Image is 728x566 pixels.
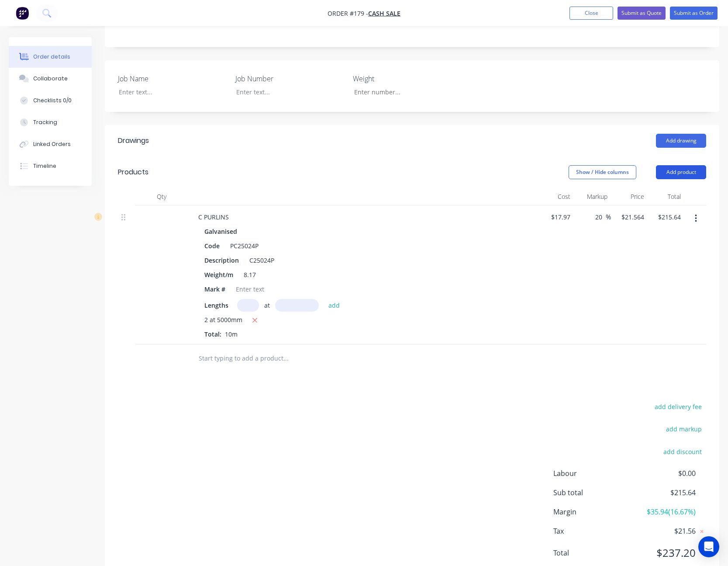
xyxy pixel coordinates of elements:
div: Drawings [118,135,149,146]
span: at [264,301,270,310]
span: Order #179 - [328,9,368,17]
span: Margin [553,507,631,517]
div: Price [611,188,648,205]
div: Description [201,254,242,267]
input: Enter number... [347,86,462,99]
button: add markup [661,423,706,435]
a: Cash Sale [368,9,400,17]
div: Markup [574,188,611,205]
span: Lengths [204,301,228,310]
button: Tracking [9,111,92,133]
span: Tax [553,526,631,536]
span: Labour [553,468,631,479]
div: 8.17 [240,268,259,281]
div: Open Intercom Messenger [698,536,719,557]
button: Submit as Quote [618,7,666,20]
span: $215.64 [631,487,696,498]
span: Total [553,548,631,558]
label: Job Name [118,73,227,84]
span: $21.56 [631,526,696,536]
label: Job Number [235,73,345,84]
div: PC25024P [227,240,262,252]
button: Checklists 0/0 [9,90,92,111]
span: Sub total [553,487,631,498]
span: 2 at 5000mm [204,315,242,326]
div: C25024P [246,254,278,267]
div: Checklists 0/0 [33,97,72,104]
button: Submit as Order [670,7,718,20]
div: Collaborate [33,75,68,83]
div: Qty [135,188,188,205]
button: Order details [9,46,92,68]
span: 10m [221,330,241,338]
span: $35.94 ( 16.67 %) [631,507,696,517]
button: Add drawing [656,134,706,148]
button: Close [569,7,613,20]
div: Code [201,240,223,252]
div: Tracking [33,118,57,126]
span: Total: [204,330,221,338]
div: Order details [33,53,70,61]
button: add delivery fee [650,401,706,413]
button: add discount [659,445,706,457]
button: Show / Hide columns [569,165,636,179]
div: Timeline [33,162,56,170]
div: Products [118,167,148,177]
input: Start typing to add a product... [198,350,373,367]
div: Galvanised [204,225,241,238]
span: $237.20 [631,545,696,561]
img: Factory [16,7,29,20]
div: Total [648,188,684,205]
div: Cost [537,188,574,205]
button: Add product [656,165,706,179]
div: Linked Orders [33,140,71,148]
div: C PURLINS [191,211,236,223]
span: $0.00 [631,468,696,479]
span: % [606,212,611,222]
button: add [324,299,345,311]
button: Linked Orders [9,133,92,155]
label: Weight [353,73,462,84]
div: Mark # [201,283,229,295]
div: Weight/m [201,268,237,281]
button: Collaborate [9,68,92,90]
button: Timeline [9,155,92,177]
